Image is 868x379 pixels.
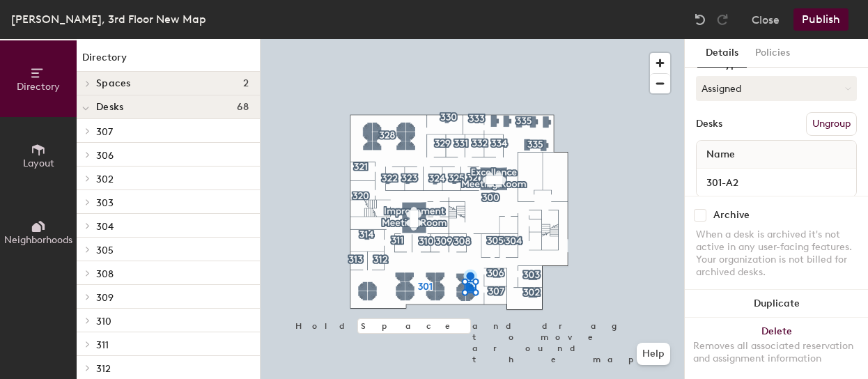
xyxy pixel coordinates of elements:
[11,10,206,28] div: [PERSON_NAME], 3rd Floor New Map
[696,229,857,279] div: When a desk is archived it's not active in any user-facing features. Your organization is not bil...
[243,78,249,89] span: 2
[96,363,111,375] span: 312
[96,339,109,351] span: 311
[685,290,868,318] button: Duplicate
[713,210,750,221] div: Archive
[96,173,114,185] span: 302
[96,126,113,138] span: 307
[96,221,114,233] span: 304
[693,340,860,365] div: Removes all associated reservation and assignment information
[17,81,60,93] span: Directory
[685,318,868,379] button: DeleteRemoves all associated reservation and assignment information
[699,173,853,192] input: Unnamed desk
[237,102,249,113] span: 68
[747,39,798,68] button: Policies
[696,76,857,101] button: Assigned
[96,292,114,304] span: 309
[752,8,780,31] button: Close
[4,234,72,246] span: Neighborhoods
[715,13,729,26] img: Redo
[697,39,747,68] button: Details
[96,316,111,327] span: 310
[699,142,742,167] span: Name
[96,268,114,280] span: 308
[96,150,114,162] span: 306
[96,78,131,89] span: Spaces
[96,197,114,209] span: 303
[693,13,707,26] img: Undo
[637,343,670,365] button: Help
[793,8,848,31] button: Publish
[96,245,114,256] span: 305
[77,50,260,72] h1: Directory
[806,112,857,136] button: Ungroup
[23,157,54,169] span: Layout
[96,102,123,113] span: Desks
[696,118,722,130] div: Desks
